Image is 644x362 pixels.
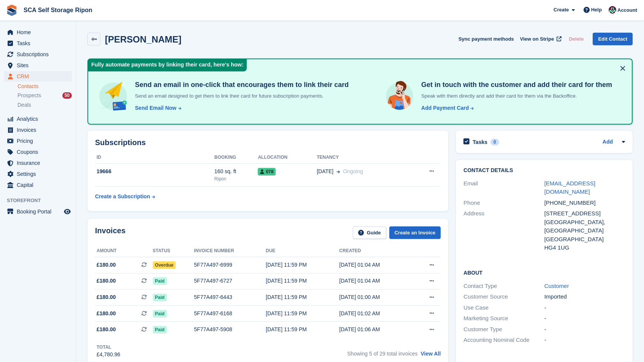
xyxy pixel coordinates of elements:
h2: [PERSON_NAME] [105,34,181,44]
div: [DATE] 11:59 PM [266,277,339,285]
div: Fully automate payments by linking their card, here's how: [88,59,247,71]
a: menu [4,158,72,168]
div: 5F77A497-6999 [194,261,266,269]
div: £4,780.96 [97,351,120,359]
div: Accounting Nominal Code [463,336,544,345]
a: Prospects 50 [17,92,72,100]
div: Customer Source [463,292,544,301]
div: Create a Subscription [95,193,150,201]
div: 5F77A497-6727 [194,277,266,285]
th: Invoice number [194,245,266,257]
span: Prospects [17,92,41,99]
div: Address [463,209,544,252]
img: stora-icon-8386f47178a22dfd0bd8f6a31ec36ba5ce8667c1dd55bd0f319d3a0aa187defe.svg [6,5,17,16]
div: [DATE] 11:59 PM [266,326,339,334]
div: [GEOGRAPHIC_DATA], [GEOGRAPHIC_DATA] [544,218,625,235]
div: HG4 1UG [544,243,625,252]
span: £180.00 [97,310,116,318]
span: Capital [17,180,62,190]
div: 0 [490,139,499,145]
h2: Invoices [95,226,125,239]
th: Tenancy [317,152,409,164]
span: Paid [153,326,167,334]
span: Subscriptions [17,49,62,60]
div: Marketing Source [463,314,544,323]
h2: Subscriptions [95,138,441,147]
div: [STREET_ADDRESS] [544,209,625,218]
a: Add Payment Card [418,104,474,112]
a: menu [4,206,72,217]
div: 160 sq. ft [214,168,258,175]
span: Paid [153,294,167,301]
span: £180.00 [97,261,116,269]
div: 5F77A497-6168 [194,310,266,318]
a: menu [4,125,72,135]
th: Status [153,245,194,257]
th: Created [339,245,412,257]
span: £180.00 [97,277,116,285]
button: Sync payment methods [458,33,514,45]
div: - [544,336,625,345]
div: [DATE] 01:04 AM [339,277,412,285]
span: Help [591,6,602,14]
a: Edit Contact [593,33,633,45]
span: Paid [153,277,167,285]
a: menu [4,49,72,60]
h2: Tasks [473,139,487,145]
span: Insurance [17,158,62,168]
a: menu [4,180,72,190]
a: View on Stripe [517,33,563,45]
div: Email [463,179,544,196]
h4: Send an email in one-click that encourages them to link their card [132,81,349,89]
a: menu [4,136,72,146]
div: [DATE] 01:06 AM [339,326,412,334]
div: Send Email Now [135,104,176,112]
div: - [544,325,625,334]
a: menu [4,114,72,124]
a: Guide [353,226,386,239]
div: 19666 [95,168,214,175]
a: Deals [17,101,72,109]
span: Invoices [17,125,62,135]
a: View All [420,351,441,357]
a: Create an Invoice [389,226,441,239]
a: Preview store [63,207,72,216]
a: Create a Subscription [95,190,155,204]
span: Pricing [17,136,62,146]
div: [DATE] 11:59 PM [266,261,339,269]
div: 5F77A497-6443 [194,293,266,301]
div: Phone [463,199,544,207]
div: Imported [544,292,625,301]
th: Booking [214,152,258,164]
p: Send an email designed to get them to link their card for future subscription payments. [132,92,349,100]
th: Due [266,245,339,257]
span: View on Stripe [520,35,554,43]
div: [DATE] 01:02 AM [339,310,412,318]
span: Create [554,6,569,14]
img: Sam Chapman [609,6,616,14]
a: menu [4,147,72,157]
span: Deals [17,101,31,109]
div: [DATE] 01:04 AM [339,261,412,269]
div: [GEOGRAPHIC_DATA] [544,235,625,244]
a: menu [4,169,72,179]
th: Allocation [258,152,317,164]
div: Use Case [463,304,544,312]
p: Speak with them directly and add their card for them via the Backoffice. [418,92,612,100]
span: Account [617,6,637,14]
a: menu [4,27,72,38]
span: Sites [17,60,62,71]
th: Amount [95,245,153,257]
div: [PHONE_NUMBER] [544,199,625,207]
span: Paid [153,310,167,318]
div: - [544,304,625,312]
div: [DATE] 11:59 PM [266,310,339,318]
span: Storefront [7,197,76,204]
a: menu [4,71,72,82]
span: Showing 5 of 29 total invoices [347,351,417,357]
h4: Get in touch with the customer and add their card for them [418,81,612,89]
img: get-in-touch-e3e95b6451f4e49772a6039d3abdde126589d6f45a760754adfa51be33bf0f70.svg [384,81,415,112]
span: Overdue [153,261,176,269]
span: Booking Portal [17,206,62,217]
div: Contact Type [463,282,544,291]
